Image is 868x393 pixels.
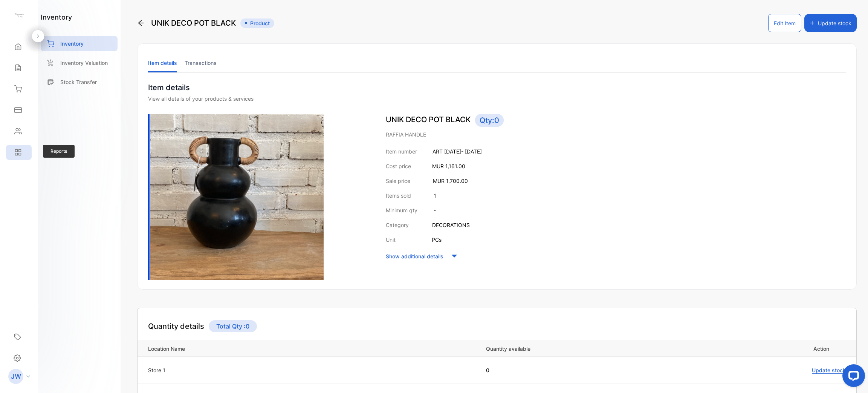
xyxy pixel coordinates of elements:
span: MUR 1,161.00 [432,163,465,169]
img: logo [13,10,24,21]
a: Inventory [41,36,118,51]
p: Sale price [386,177,410,185]
p: Unit [386,236,396,244]
p: ART [DATE]- [DATE] [432,147,482,155]
li: Transactions [185,53,217,72]
p: Minimum qty [386,206,417,214]
p: Location Name [148,344,478,353]
p: Item details [148,82,846,93]
a: Stock Transfer [41,74,118,90]
a: Inventory Valuation [41,55,118,71]
h1: inventory [41,12,72,22]
li: Item details [148,53,177,72]
p: Stock Transfer [60,78,97,86]
p: Category [386,221,409,229]
p: Store 1 [148,366,165,374]
p: Inventory [60,40,84,48]
p: Quantity available [486,344,681,353]
iframe: LiveChat chat widget [836,361,868,393]
p: 0 [486,366,681,374]
span: MUR 1,700.00 [433,178,468,184]
div: View all details of your products & services [148,95,846,103]
p: JW [11,372,21,381]
p: PCs [432,236,442,244]
p: DECORATIONS [432,221,470,229]
button: Update stock [804,14,857,32]
span: Reports [43,145,75,158]
div: UNIK DECO POT BLACK [137,14,274,32]
p: Action [692,344,829,353]
p: - [434,206,436,214]
span: Product [240,18,274,28]
p: Cost price [386,162,411,170]
p: RAFFIA HANDLE [386,130,846,138]
p: 1 [434,192,436,200]
p: Items sold [386,192,411,200]
p: Inventory Valuation [60,59,108,67]
p: Total Qty : 0 [209,320,257,332]
button: Edit Item [768,14,801,32]
h4: Quantity details [148,321,204,332]
span: Update stock [812,367,846,374]
p: Show additional details [386,252,443,260]
span: Qty: 0 [475,114,504,127]
img: item [148,114,324,280]
p: Item number [386,147,417,155]
p: UNIK DECO POT BLACK [386,114,846,127]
